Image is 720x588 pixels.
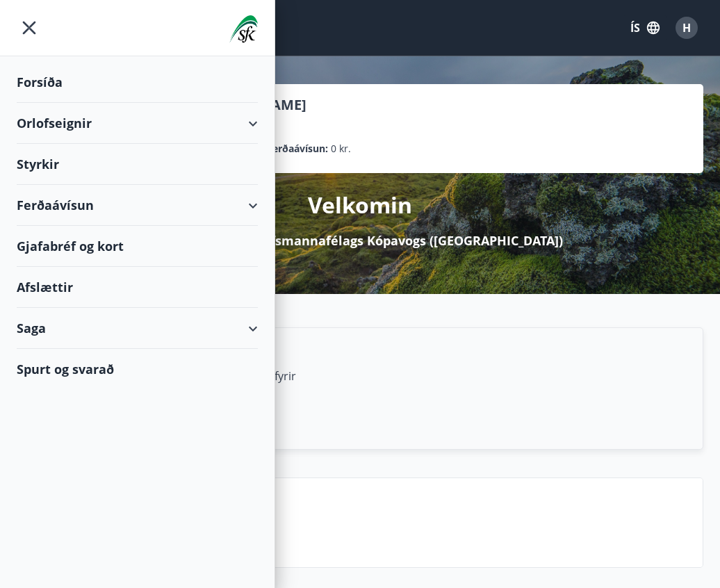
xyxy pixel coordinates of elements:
[17,144,258,185] div: Styrkir
[682,20,691,35] span: H
[17,103,258,144] div: Orlofseignir
[17,185,258,226] div: Ferðaávísun
[331,141,351,156] span: 0 kr.
[670,11,703,44] button: H
[17,15,42,40] button: menu
[17,267,258,308] div: Afslættir
[267,141,328,156] p: Ferðaávísun :
[17,349,258,389] div: Spurt og svarað
[157,231,563,250] p: á Mínar síður Starfsmannafélags Kópavogs ([GEOGRAPHIC_DATA])
[17,62,258,103] div: Forsíða
[308,190,412,220] p: Velkomin
[623,15,667,40] button: ÍS
[17,308,258,349] div: Saga
[229,15,258,43] img: union_logo
[17,226,258,267] div: Gjafabréf og kort
[119,513,692,537] p: Spurt og svarað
